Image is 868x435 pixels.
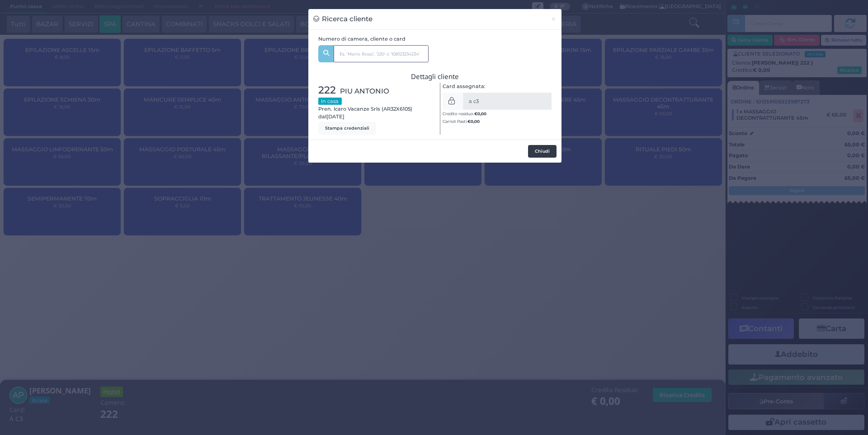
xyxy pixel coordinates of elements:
button: Chiudi [546,9,561,29]
label: Numero di camera, cliente o card [318,35,406,43]
small: Carnet Pasti: [443,119,480,124]
span: 0,00 [471,118,480,124]
button: Stampa credenziali [318,122,376,135]
small: In casa [318,98,342,105]
h3: Ricerca cliente [313,14,373,24]
span: [DATE] [326,113,344,121]
span: PIU ANTONIO [340,86,389,96]
b: € [467,119,480,124]
div: Pren. Icaro Vacanze Srls (AR32X6105) dal [313,83,435,135]
h3: Dettagli cliente [318,73,552,80]
button: Chiudi [528,145,557,158]
span: 222 [318,83,336,98]
input: Es. 'Mario Rossi', '220' o '108123234234' [334,45,429,62]
b: € [474,111,486,116]
span: 0,00 [477,111,486,117]
small: Credito residuo: [443,111,486,116]
label: Card assegnata: [443,83,486,90]
span: × [551,14,557,24]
